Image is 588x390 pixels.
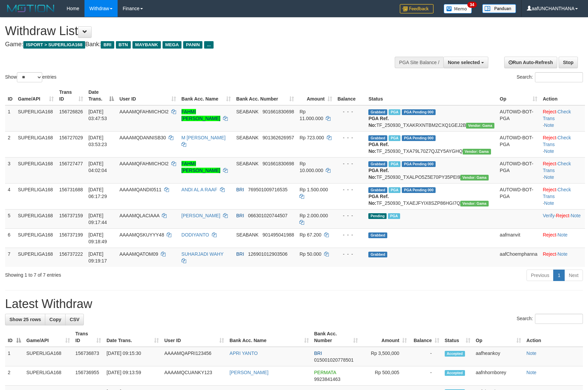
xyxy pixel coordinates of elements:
[236,109,259,114] span: SEABANK
[368,135,387,141] span: Grabbed
[101,41,114,49] span: BRI
[543,187,571,199] a: Check Trans
[5,209,15,228] td: 5
[559,57,578,68] a: Stop
[526,370,537,375] a: Note
[540,131,585,157] td: · ·
[543,213,555,218] a: Verify
[497,183,540,209] td: AUTOWD-BOT-PGA
[5,41,385,48] h4: Game: Bank:
[248,213,288,218] span: Copy 066301020744507 to clipboard
[183,41,202,49] span: PANIN
[15,105,56,132] td: SUPERLIGA168
[236,161,259,166] span: SEABANK
[526,270,554,281] a: Previous
[5,366,24,386] td: 2
[540,228,585,248] td: ·
[482,4,516,13] img: panduan.png
[73,328,104,347] th: Trans ID: activate to sort column ascending
[314,370,336,375] span: PERMATA
[540,248,585,267] td: ·
[5,157,15,183] td: 3
[497,105,540,132] td: AUTOWD-BOT-PGA
[338,134,363,141] div: - - -
[460,175,489,180] span: Vendor URL: https://trx31.1velocity.biz
[119,135,166,140] span: AAAAMQDANNISB30
[467,2,476,8] span: 34
[366,131,497,157] td: TF_250930_TXA79L70Z7QJZY5AYGHQ
[504,57,557,68] a: Run Auto-Refresh
[70,317,79,322] span: CSV
[263,135,294,140] span: Copy 901362626957 to clipboard
[535,314,583,324] input: Search:
[236,135,259,140] span: SEABANK
[389,161,400,167] span: Marked by aafandaneth
[368,232,387,238] span: Grabbed
[119,187,162,192] span: AAAAMQANDI0511
[17,72,42,82] select: Showentries
[558,251,568,257] a: Note
[368,142,389,154] b: PGA Ref. No:
[15,248,56,267] td: SUPERLIGA168
[366,183,497,209] td: TF_250930_TXAEJFYIX8SZP86HGI7Q
[5,228,15,248] td: 6
[5,3,56,13] img: MOTION_logo.png
[15,209,56,228] td: SUPERLIGA168
[540,157,585,183] td: · ·
[540,86,585,105] th: Action
[179,86,234,105] th: Bank Acc. Name: activate to sort column ascending
[299,109,323,121] span: Rp 11.000.000
[388,213,400,219] span: Marked by aafheankoy
[410,347,442,366] td: -
[402,187,436,193] span: PGA Pending
[299,135,324,140] span: Rp 723.000
[5,269,240,278] div: Showing 1 to 7 of 7 entries
[59,232,83,238] span: 156737199
[73,366,104,386] td: 156736955
[400,4,434,13] img: Feedback.jpg
[338,160,363,167] div: - - -
[89,213,107,225] span: [DATE] 09:17:44
[368,161,387,167] span: Grabbed
[5,86,15,105] th: ID
[543,109,571,121] a: Check Trans
[5,24,385,38] h1: Withdraw List
[314,357,354,363] span: Copy 015001020778501 to clipboard
[73,347,104,366] td: 156736873
[335,86,366,105] th: Balance
[86,86,117,105] th: Date Trans.: activate to sort column descending
[571,213,581,218] a: Note
[368,194,389,206] b: PGA Ref. No:
[9,317,41,322] span: Show 25 rows
[473,347,524,366] td: aafheankoy
[5,105,15,132] td: 1
[5,347,24,366] td: 1
[410,328,442,347] th: Balance: activate to sort column ascending
[89,251,107,263] span: [DATE] 09:19:17
[56,86,85,105] th: Trans ID: activate to sort column ascending
[543,135,571,147] a: Check Trans
[236,187,244,192] span: BRI
[15,183,56,209] td: SUPERLIGA168
[524,328,583,347] th: Action
[89,135,107,147] span: [DATE] 03:53:23
[163,41,182,49] span: MEGA
[15,228,56,248] td: SUPERLIGA168
[314,351,322,356] span: BRI
[119,251,158,257] span: AAAAMQATOM09
[497,86,540,105] th: Op: activate to sort column ascending
[338,108,363,115] div: - - -
[299,187,328,192] span: Rp 1.500.000
[236,232,259,238] span: SEABANK
[444,4,472,13] img: Button%20Memo.svg
[5,131,15,157] td: 2
[466,123,494,129] span: Vendor URL: https://trx31.1velocity.biz
[299,161,323,173] span: Rp 10.000.000
[544,122,554,128] a: Note
[402,161,436,167] span: PGA Pending
[24,347,73,366] td: SUPERLIGA168
[24,366,73,386] td: SUPERLIGA168
[526,351,537,356] a: Note
[119,109,168,114] span: AAAAMQFAHMICHOI2
[15,131,56,157] td: SUPERLIGA168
